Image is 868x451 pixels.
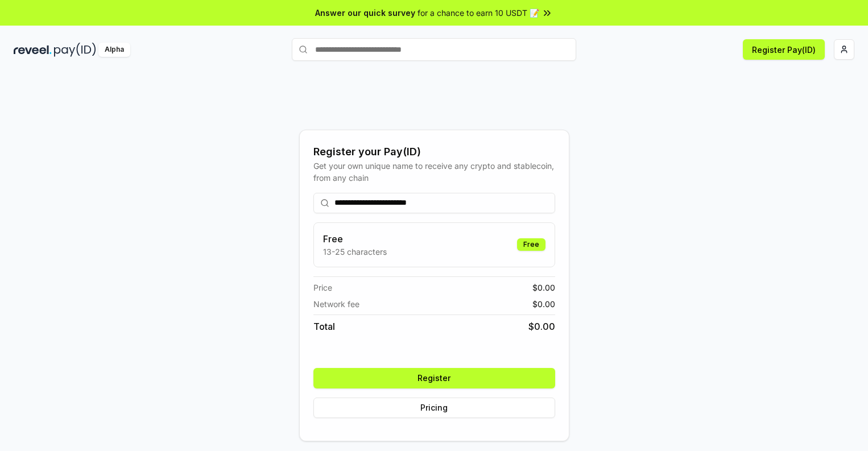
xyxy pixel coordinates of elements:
[418,7,539,19] span: for a chance to earn 10 USDT 📝
[313,320,335,333] span: Total
[532,298,555,310] span: $ 0.00
[98,43,130,57] div: Alpha
[532,282,555,293] span: $ 0.00
[54,43,96,57] img: pay_id
[743,39,825,60] button: Register Pay(ID)
[528,320,555,333] span: $ 0.00
[517,238,545,251] div: Free
[313,282,332,293] span: Price
[313,144,555,160] div: Register your Pay(ID)
[313,368,555,388] button: Register
[315,7,415,19] span: Answer our quick survey
[14,43,52,57] img: reveel_dark
[313,298,359,310] span: Network fee
[323,232,387,246] h3: Free
[323,246,387,258] p: 13-25 characters
[313,398,555,418] button: Pricing
[313,160,555,184] div: Get your own unique name to receive any crypto and stablecoin, from any chain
